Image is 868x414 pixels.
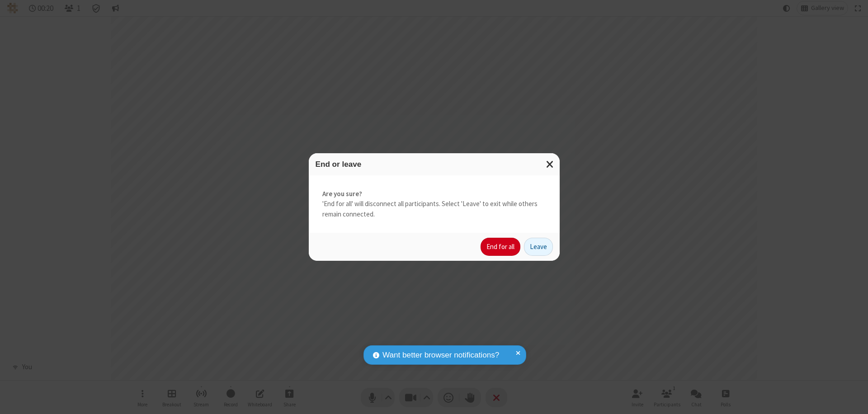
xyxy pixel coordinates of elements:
[322,189,546,199] strong: Are you sure?
[382,349,499,361] span: Want better browser notifications?
[524,238,553,256] button: Leave
[481,238,520,256] button: End for all
[309,175,560,233] div: 'End for all' will disconnect all participants. Select 'Leave' to exit while others remain connec...
[541,153,560,175] button: Close modal
[316,160,553,169] h3: End or leave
